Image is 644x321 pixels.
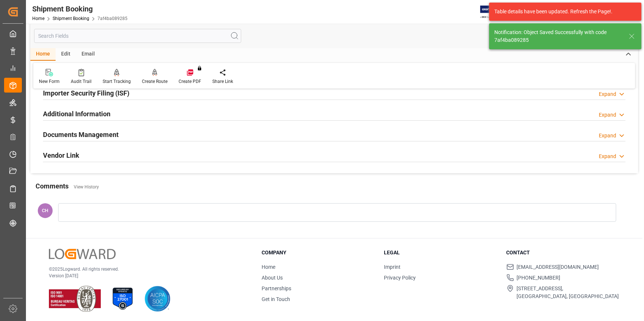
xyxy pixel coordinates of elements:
[384,264,401,270] a: Imprint
[262,285,291,291] a: Partnerships
[103,78,131,85] div: Start Tracking
[480,6,506,19] img: Exertis%20JAM%20-%20Email%20Logo.jpg_1722504956.jpg
[49,286,101,312] img: ISO 9001 & ISO 14001 Certification
[74,184,99,190] a: View History
[262,296,290,302] a: Get in Touch
[494,8,631,16] div: Table details have been updated. Refresh the Page!.
[39,78,60,85] div: New Form
[34,29,241,43] input: Search Fields
[110,286,136,312] img: ISO 27001 Certification
[262,264,275,270] a: Home
[43,109,110,119] h2: Additional Information
[599,111,616,119] div: Expand
[517,285,619,300] span: [STREET_ADDRESS], [GEOGRAPHIC_DATA], [GEOGRAPHIC_DATA]
[32,3,127,14] div: Shipment Booking
[49,266,243,272] p: © 2025 Logward. All rights reserved.
[43,88,129,98] h2: Importer Security Filing (ISF)
[76,48,100,61] div: Email
[599,132,616,140] div: Expand
[384,275,416,281] a: Privacy Policy
[36,181,69,191] h2: Comments
[599,153,616,160] div: Expand
[32,16,44,21] a: Home
[507,249,620,257] h3: Contact
[517,274,561,282] span: [PHONE_NUMBER]
[49,272,243,279] p: Version [DATE]
[49,249,116,260] img: Logward Logo
[262,275,283,281] a: About Us
[142,78,167,85] div: Create Route
[212,78,233,85] div: Share Link
[43,150,79,160] h2: Vendor Link
[599,90,616,98] div: Expand
[517,263,599,271] span: [EMAIL_ADDRESS][DOMAIN_NAME]
[384,249,497,257] h3: Legal
[56,48,76,61] div: Edit
[53,16,89,21] a: Shipment Booking
[71,78,92,85] div: Audit Trail
[30,48,56,61] div: Home
[145,286,170,312] img: AICPA SOC
[42,208,49,213] span: CH
[43,130,119,140] h2: Documents Management
[494,29,622,44] div: Notification: Object Saved Successfully with code 7af4ba089285
[262,249,375,257] h3: Company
